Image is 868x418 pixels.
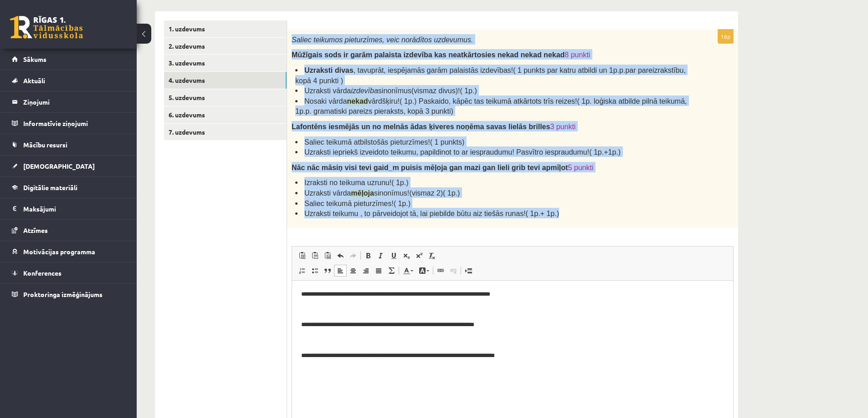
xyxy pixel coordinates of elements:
[304,200,411,207] span: Saliec teikumā pieturzīmes!( 1p.)
[304,210,559,217] span: Uzraksti teikumu , to pārveidojot tā, lai piebilde būtu aiz tiešās runas!( 1p.+ 1p.)
[12,156,125,176] a: [DEMOGRAPHIC_DATA]
[295,66,686,85] span: , tavuprāt, iespējamās garām palaistās izdevības!( 1 punkts par katru atbildi un 1p.p.par pareizr...
[321,265,334,277] a: Bloka citāts
[565,51,590,59] span: 8 punkti
[164,38,287,55] a: 2. uzdevums
[12,113,125,134] a: Informatīvie ziņojumi
[292,51,565,59] span: Mūžīgais sods ir garām palaista izdevība kas neatkārtosies nekad nekad nekad
[375,250,387,262] a: Slīpraksts (vadīšanas taustiņš+I)
[164,124,287,141] a: 7. uzdevums
[23,91,125,112] legend: Ziņojumi
[718,29,734,44] p: 16p
[304,189,460,197] span: Uzraksti vārda sinonīmus!(vismaz 2)( 1p.)
[416,265,432,277] a: Fona krāsa
[385,265,398,277] a: Math
[426,250,438,262] a: Noņemt stilus
[23,113,125,134] legend: Informatīvie ziņojumi
[23,183,77,191] span: Digitālie materiāli
[164,89,287,106] a: 5. uzdevums
[400,265,416,277] a: Teksta krāsa
[568,164,593,171] span: 5 punkti
[12,262,125,283] a: Konferences
[12,241,125,262] a: Motivācijas programma
[308,265,321,277] a: Ievietot/noņemt sarakstu ar aizzīmēm
[304,87,477,95] span: Uzraksti vārda sinonīmus(vismaz divus)!( 1p.)
[23,141,67,149] span: Mācību resursi
[304,66,354,74] span: Uzraksti divas
[400,250,413,262] a: Apakšraksts
[23,290,103,298] span: Proktoringa izmēģinājums
[351,189,374,197] strong: mēļoja
[347,97,368,105] strong: nekad
[23,162,95,170] span: [DEMOGRAPHIC_DATA]
[12,91,125,112] a: Ziņojumi
[447,265,460,277] a: Atsaistīt
[413,250,426,262] a: Augšraksts
[23,76,45,85] span: Aktuāli
[164,20,287,37] a: 1. uzdevums
[12,70,125,91] a: Aktuāli
[12,220,125,241] a: Atzīmes
[334,265,347,277] a: Izlīdzināt pa kreisi
[12,177,125,198] a: Digitālie materiāli
[23,55,46,63] span: Sākums
[360,265,372,277] a: Izlīdzināt pa labi
[308,250,321,262] a: Ievietot kā vienkāršu tekstu (vadīšanas taustiņš+pārslēgšanas taustiņš+V)
[462,265,475,277] a: Ievietot lapas pārtraukumu drukai
[347,265,360,277] a: Centrēti
[295,97,687,116] span: Nosaki vārda vārdšķiru!( 1p.) Paskaido, kāpēc tas teikumā atkārtots trīs reizes!( 1p. loģiska atb...
[434,265,447,277] a: Saite (vadīšanas taustiņš+K)
[164,72,287,89] a: 4. uzdevums
[12,198,125,219] a: Maksājumi
[387,250,400,262] a: Pasvītrojums (vadīšanas taustiņš+U)
[23,247,95,256] span: Motivācijas programma
[23,198,125,219] legend: Maksājumi
[12,134,125,155] a: Mācību resursi
[164,106,287,123] a: 6. uzdevums
[292,36,473,44] span: Saliec teikumos pieturzīmes, veic norādītos uzdevumus.
[12,284,125,305] a: Proktoringa izmēģinājums
[292,123,550,131] span: Lafontēns iesmējās un no melnās ādas ķiveres noņēma savas lielās brilles
[334,250,347,262] a: Atcelt (vadīšanas taustiņš+Z)
[347,250,360,262] a: Atkārtot (vadīšanas taustiņš+Y)
[550,123,575,131] span: 3 punkti
[296,250,308,262] a: Ielīmēt (vadīšanas taustiņš+V)
[304,148,621,156] span: Uzraksti iepriekš izveidoto teikumu, papildinot to ar iespraudumu! Pasvītro iespraudumu!( 1p.+1p.)
[292,164,568,171] span: Nāc nāc māsiņ visi tevi gaid_m puisis mēļoja gan mazi gan lieli grib tevi apmīļot
[10,16,83,39] a: Rīgas 1. Tālmācības vidusskola
[362,250,375,262] a: Treknraksts (vadīšanas taustiņš+B)
[296,265,308,277] a: Ievietot/noņemt numurētu sarakstu
[12,49,125,70] a: Sākums
[372,265,385,277] a: Izlīdzināt malas
[304,138,464,146] span: Saliec teikumā atbilstošās pieturzīmes!( 1 punkts)
[164,55,287,71] a: 3. uzdevums
[23,269,62,277] span: Konferences
[321,250,334,262] a: Ievietot no Worda
[304,179,409,186] span: Izraksti no teikuma uzrunu!( 1p.)
[351,87,378,95] i: izdevība
[23,226,48,234] span: Atzīmes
